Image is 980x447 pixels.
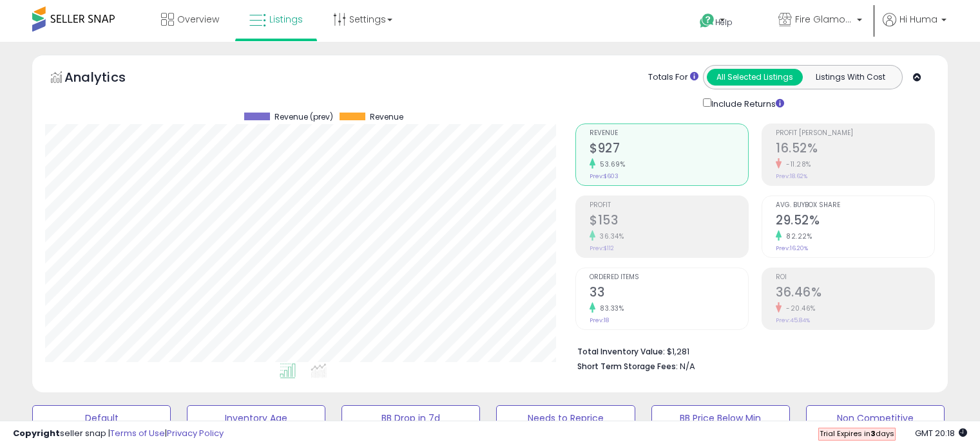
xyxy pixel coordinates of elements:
small: 53.69% [595,160,625,169]
button: Inventory Age [187,405,325,431]
li: $1,281 [577,343,925,358]
button: BB Drop in 7d [341,405,480,431]
b: 3 [870,428,876,439]
span: Help [715,17,733,28]
button: Non Competitive [806,405,945,431]
button: BB Price Below Min [651,405,790,431]
span: Avg. Buybox Share [776,202,934,209]
small: -20.46% [782,304,816,313]
small: Prev: $112 [590,244,614,252]
small: Prev: 18 [590,316,609,324]
h2: $927 [590,141,748,158]
span: Listings [269,13,303,26]
span: N/A [680,360,695,372]
span: Fire Glamour-[GEOGRAPHIC_DATA] [795,13,853,26]
span: ROI [776,274,934,281]
small: Prev: 18.62% [776,172,807,180]
h5: Analytics [64,68,151,89]
button: Default [32,405,171,431]
span: Ordered Items [590,274,748,281]
span: Revenue (prev) [274,113,333,122]
small: 82.22% [782,232,812,241]
small: 83.33% [595,304,624,313]
h2: 29.52% [776,213,934,230]
span: Overview [177,13,219,26]
span: Trial Expires in days [820,428,894,439]
b: Short Term Storage Fees: [577,361,678,372]
a: Privacy Policy [167,427,224,439]
button: Needs to Reprice [496,405,635,431]
h2: 36.46% [776,285,934,302]
small: 36.34% [595,232,624,241]
div: seller snap | | [13,428,224,440]
a: Hi Huma [883,13,946,42]
b: Total Inventory Value: [577,346,665,357]
span: 2025-08-13 20:18 GMT [915,427,967,439]
span: Revenue [590,130,748,137]
i: Get Help [699,13,715,29]
small: Prev: 16.20% [776,244,808,252]
small: Prev: 45.84% [776,316,810,324]
div: Totals For [648,71,698,84]
div: Include Returns [693,96,800,111]
strong: Copyright [13,427,60,439]
h2: 33 [590,285,748,302]
h2: $153 [590,213,748,230]
span: Hi Huma [899,13,937,26]
small: Prev: $603 [590,172,619,180]
span: Profit [590,202,748,209]
small: -11.28% [782,160,811,169]
a: Help [689,3,758,42]
button: Listings With Cost [802,69,898,86]
button: All Selected Listings [707,69,803,86]
a: Terms of Use [110,427,165,439]
h2: 16.52% [776,141,934,158]
span: Profit [PERSON_NAME] [776,130,934,137]
span: Revenue [370,113,403,122]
